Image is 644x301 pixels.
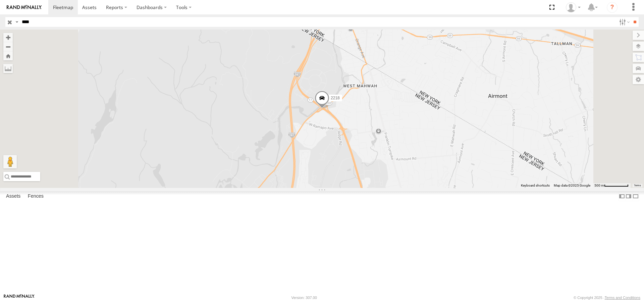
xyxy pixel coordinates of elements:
label: Map Settings [633,75,644,84]
i: ? [607,2,618,13]
div: Thomas Ward [563,2,583,12]
a: Visit our Website [4,294,35,301]
label: Assets [3,192,24,201]
img: rand-logo.svg [7,5,42,10]
a: Terms (opens in new tab) [634,184,641,187]
button: Zoom in [3,33,13,42]
div: Version: 307.00 [291,296,317,300]
button: Keyboard shortcuts [521,183,550,188]
span: 500 m [594,184,604,187]
span: 2218 [331,96,340,100]
button: Map Scale: 500 m per 69 pixels [592,183,631,188]
label: Search Query [14,17,19,27]
label: Fences [24,192,47,201]
a: Terms and Conditions [605,296,640,300]
label: Hide Summary Table [632,191,639,201]
label: Dock Summary Table to the Left [619,191,625,201]
label: Measure [3,64,13,73]
div: © Copyright 2025 - [574,296,640,300]
button: Zoom out [3,42,13,51]
button: Zoom Home [3,51,13,60]
label: Search Filter Options [616,17,631,27]
span: Map data ©2025 Google [554,184,590,187]
button: Drag Pegman onto the map to open Street View [3,155,17,168]
label: Dock Summary Table to the Right [625,191,632,201]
